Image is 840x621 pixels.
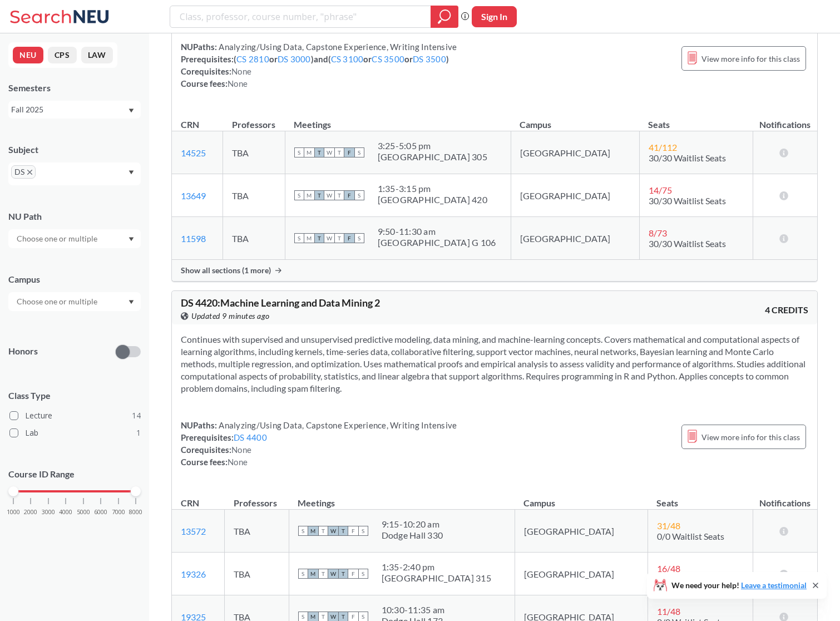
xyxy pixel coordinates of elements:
a: 14525 [181,147,206,158]
span: M [304,147,314,157]
span: View more info for this class [701,430,800,444]
a: 13572 [181,526,206,536]
th: Professors [223,107,285,131]
a: DS 4400 [234,432,267,442]
span: M [304,233,314,243]
span: 7000 [112,509,125,515]
span: None [228,457,248,467]
span: F [348,526,358,536]
span: 30/30 Waitlist Seats [649,238,726,249]
span: DS 4420 : Machine Learning and Data Mining 2 [181,297,380,309]
label: Lab [9,426,141,440]
span: S [354,190,364,200]
section: Continues with supervised and unsupervised predictive modeling, data mining, and machine-learning... [181,333,808,395]
span: T [314,233,324,243]
span: 8000 [129,509,142,515]
td: TBA [223,174,285,217]
td: TBA [223,131,285,174]
span: M [304,190,314,200]
div: Fall 2025 [11,103,127,116]
div: 1:35 - 3:15 pm [378,183,487,194]
div: NU Path [8,210,141,223]
td: [GEOGRAPHIC_DATA] [511,131,639,174]
svg: Dropdown arrow [129,237,134,241]
span: W [324,233,334,243]
span: 6000 [94,509,107,515]
span: 14 / 75 [649,185,672,195]
label: Lecture [9,408,141,423]
span: None [231,66,251,76]
div: [GEOGRAPHIC_DATA] 305 [378,151,487,162]
span: S [358,569,368,579]
a: CS 3500 [372,54,404,64]
button: Sign In [472,6,517,27]
td: [GEOGRAPHIC_DATA] [515,510,648,553]
div: CRN [181,119,199,131]
div: 3:25 - 5:05 pm [378,140,487,151]
a: DS 3500 [413,54,446,64]
span: T [314,190,324,200]
div: 9:15 - 10:20 am [382,519,443,530]
td: [GEOGRAPHIC_DATA] [515,553,648,595]
td: TBA [225,510,289,553]
div: 10:30 - 11:35 am [382,604,445,615]
a: 13649 [181,190,206,201]
span: F [344,233,354,243]
input: Class, professor, course number, "phrase" [179,7,423,26]
div: 1:35 - 2:40 pm [382,561,491,573]
div: magnifying glass [431,6,458,28]
span: F [344,190,354,200]
span: View more info for this class [701,52,800,66]
span: Show all sections (1 more) [181,265,271,275]
span: F [348,569,358,579]
svg: Dropdown arrow [129,300,134,304]
span: T [334,233,344,243]
span: 14 [132,410,141,422]
span: 1 [136,427,141,439]
a: Leave a testimonial [741,580,807,590]
span: S [294,233,304,243]
span: 16 / 48 [657,563,680,574]
span: None [231,445,251,455]
span: W [328,569,338,579]
a: CS 3100 [331,54,364,64]
th: Notifications [753,486,817,510]
button: CPS [48,47,77,63]
span: S [298,526,308,536]
span: Class Type [8,390,141,402]
th: Meetings [289,486,515,510]
span: T [338,526,348,536]
span: T [334,147,344,157]
th: Meetings [285,107,511,131]
span: S [298,569,308,579]
div: NUPaths: Prerequisites: Corequisites: Course fees: [181,419,457,468]
span: Analyzing/Using Data, Capstone Experience, Writing Intensive [217,42,457,52]
span: 30/30 Waitlist Seats [649,152,726,163]
span: 2000 [24,509,37,515]
span: 30/30 Waitlist Seats [649,195,726,206]
span: 5000 [77,509,90,515]
div: [GEOGRAPHIC_DATA] G 106 [378,237,496,248]
td: TBA [225,553,289,595]
p: Course ID Range [8,468,141,481]
span: 31 / 48 [657,520,680,531]
div: Semesters [8,82,141,94]
span: DSX to remove pill [11,165,36,179]
a: 19326 [181,569,206,579]
span: 3000 [42,509,55,515]
button: LAW [81,47,113,63]
div: Dropdown arrow [8,229,141,248]
span: W [328,526,338,536]
span: T [318,526,328,536]
span: T [318,569,328,579]
span: 4000 [59,509,72,515]
div: Fall 2025Dropdown arrow [8,101,141,119]
button: NEU [13,47,43,63]
a: CS 2810 [236,54,269,64]
div: Dodge Hall 330 [382,530,443,541]
div: Subject [8,144,141,156]
span: F [344,147,354,157]
span: M [308,569,318,579]
span: S [294,190,304,200]
input: Choose one or multiple [11,295,105,308]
